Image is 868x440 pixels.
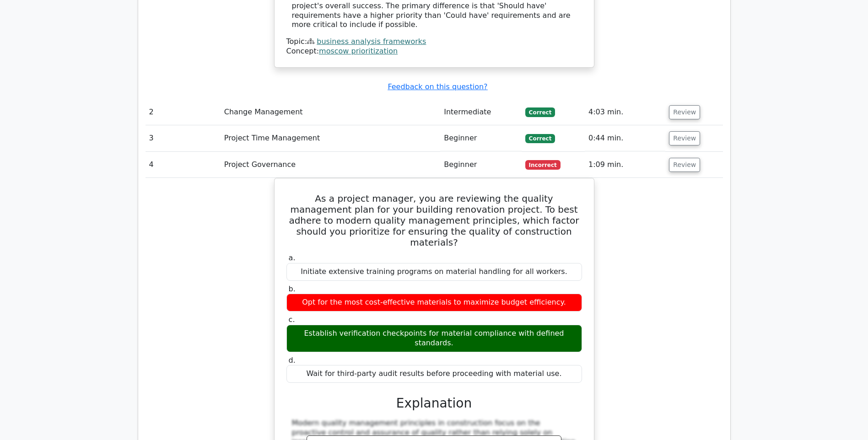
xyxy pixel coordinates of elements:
div: Initiate extensive training programs on material handling for all workers. [286,263,582,281]
td: Change Management [221,99,440,125]
span: b. [289,284,296,293]
span: a. [289,253,296,262]
button: Review [669,105,700,119]
div: Opt for the most cost-effective materials to maximize budget efficiency. [286,294,582,311]
a: moscow prioritization [319,47,398,55]
span: Correct [525,107,555,117]
td: Project Time Management [221,125,440,151]
span: Correct [525,134,555,143]
td: 4 [146,152,221,178]
td: Project Governance [221,152,440,178]
td: 1:09 min. [585,152,665,178]
div: Establish verification checkpoints for material compliance with defined standards. [286,325,582,352]
h3: Explanation [292,396,577,411]
h5: As a project manager, you are reviewing the quality management plan for your building renovation ... [286,193,583,248]
a: business analysis frameworks [317,37,426,46]
td: 4:03 min. [585,99,665,125]
span: d. [289,356,296,365]
div: Topic: [286,37,582,47]
td: 2 [146,99,221,125]
td: Beginner [440,125,522,151]
td: 3 [146,125,221,151]
td: Intermediate [440,99,522,125]
td: Beginner [440,152,522,178]
div: Concept: [286,47,582,56]
a: Feedback on this question? [388,82,487,91]
span: Incorrect [525,160,561,169]
td: 0:44 min. [585,125,665,151]
div: Wait for third-party audit results before proceeding with material use. [286,365,582,383]
span: c. [289,315,295,324]
button: Review [669,158,700,172]
button: Review [669,131,700,145]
